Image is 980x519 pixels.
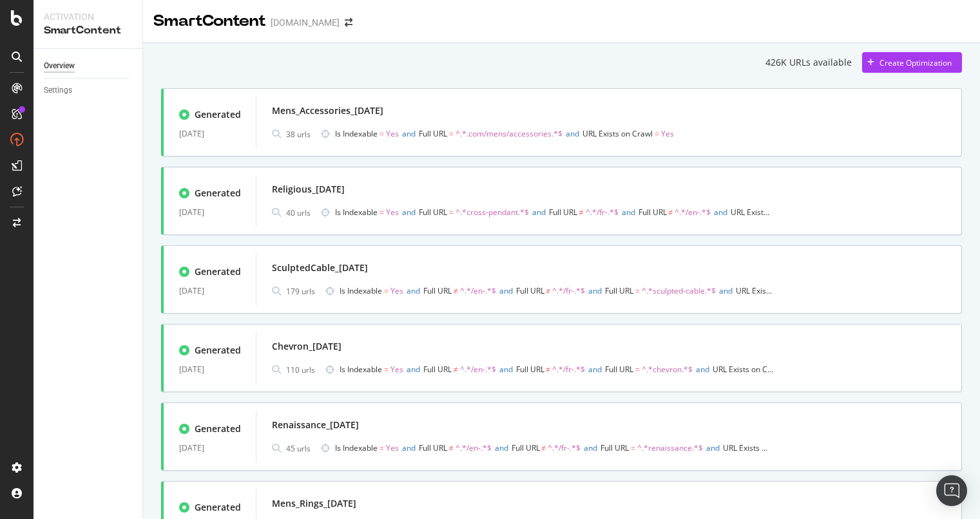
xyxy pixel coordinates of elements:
span: Full URL [516,285,544,296]
div: 38 urls [286,129,311,140]
span: ≠ [546,285,551,296]
span: and [588,285,602,296]
span: and [402,442,416,453]
span: Is Indexable [335,442,378,453]
span: and [499,285,513,296]
span: = [655,128,659,139]
span: = [631,442,635,453]
span: and [499,364,513,375]
span: ≠ [542,442,546,453]
span: ^.*sculpted-cable.*$ [642,285,716,296]
span: and [407,285,420,296]
span: and [714,207,727,218]
div: 45 urls [286,443,311,454]
div: Activation [44,10,132,23]
span: = [449,207,454,218]
span: Yes [661,128,674,139]
span: Full URL [605,364,633,375]
span: = [384,285,389,296]
span: Is Indexable [335,207,378,218]
div: [DATE] [179,440,240,456]
span: URL Exists on Crawl [723,442,793,453]
div: Generated [195,344,241,357]
span: ≠ [669,207,673,218]
span: Yes [386,442,399,453]
div: Mens_Rings_[DATE] [272,497,356,510]
span: = [384,364,389,375]
span: ≠ [546,364,551,375]
div: Religious_[DATE] [272,183,345,196]
div: 110 urls [286,364,315,375]
span: ^.*/fr-.*$ [586,207,619,218]
div: Generated [195,108,241,121]
span: Full URL [600,442,629,453]
div: [DATE] [179,283,240,299]
span: ^.*/en-.*$ [456,442,492,453]
div: Mens_Accessories_[DATE] [272,104,383,117]
span: and [622,207,635,218]
span: ^.*/en-.*$ [460,364,496,375]
span: Yes [386,207,399,218]
div: SculptedCable_[DATE] [272,261,368,274]
div: Settings [44,84,72,97]
div: Renaissance_[DATE] [272,419,359,431]
button: Create Optimization [862,52,962,73]
span: and [696,364,709,375]
span: ^.*.com/mens/accessories.*$ [456,128,562,139]
span: and [407,364,420,375]
span: Yes [390,285,403,296]
span: Full URL [549,207,577,218]
span: and [584,442,597,453]
div: Generated [195,422,241,435]
span: = [635,285,640,296]
span: Yes [390,364,403,375]
div: Generated [195,501,241,514]
span: Full URL [639,207,667,218]
div: SmartContent [44,23,132,38]
span: URL Exists on Crawl [736,285,806,296]
span: and [719,285,733,296]
span: URL Exists on Crawl [713,364,783,375]
span: ^.*/en-.*$ [675,207,711,218]
span: = [380,128,384,139]
div: Open Intercom Messenger [936,475,967,506]
div: [DOMAIN_NAME] [271,16,340,29]
div: Generated [195,187,241,200]
span: URL Exists on Crawl [731,207,801,218]
span: and [402,207,416,218]
span: = [449,128,454,139]
span: Is Indexable [340,364,382,375]
span: Full URL [423,364,452,375]
a: Overview [44,59,133,73]
span: Full URL [419,128,447,139]
div: 40 urls [286,207,311,218]
span: Yes [386,128,399,139]
span: ≠ [579,207,584,218]
a: Settings [44,84,133,97]
div: [DATE] [179,205,240,220]
div: [DATE] [179,362,240,377]
span: Full URL [516,364,544,375]
div: Chevron_[DATE] [272,340,341,353]
span: and [706,442,720,453]
div: Create Optimization [879,57,952,68]
span: = [380,442,384,453]
span: ^.*/en-.*$ [460,285,496,296]
div: SmartContent [153,10,265,32]
span: ^.*chevron.*$ [642,364,693,375]
span: Full URL [419,442,447,453]
div: Overview [44,59,75,73]
span: ^.*/fr-.*$ [548,442,581,453]
span: and [566,128,579,139]
span: Is Indexable [335,128,378,139]
span: ≠ [454,285,458,296]
span: = [380,207,384,218]
span: URL Exists on Crawl [582,128,653,139]
span: Full URL [423,285,452,296]
span: ^.*renaissance.*$ [637,442,703,453]
span: Full URL [419,207,447,218]
div: 179 urls [286,286,315,297]
span: ^.*/fr-.*$ [552,364,585,375]
span: and [402,128,416,139]
span: Full URL [605,285,633,296]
